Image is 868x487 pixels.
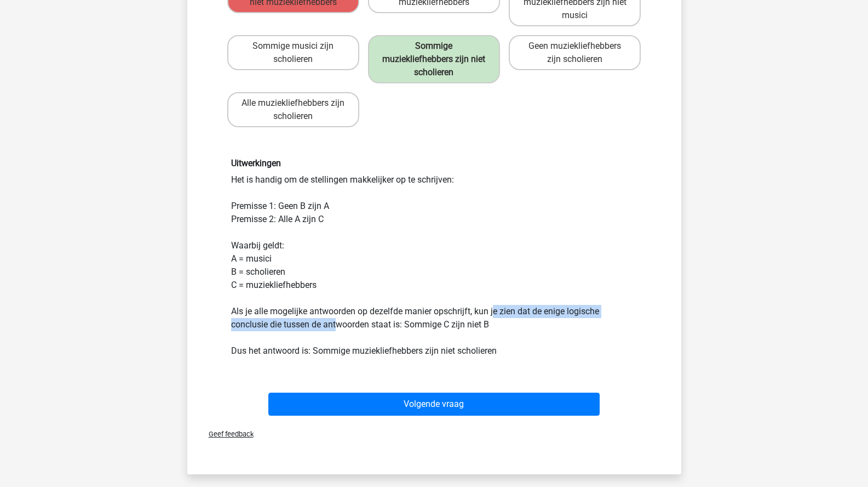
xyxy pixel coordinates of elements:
label: Sommige muziekliefhebbers zijn niet scholieren [368,35,500,83]
label: Alle muziekliefhebbers zijn scholieren [227,92,359,127]
span: Geef feedback [200,430,254,438]
label: Geen muziekliefhebbers zijn scholieren [509,35,641,70]
button: Volgende vraag [268,393,600,416]
h6: Uitwerkingen [231,158,637,168]
label: Sommige musici zijn scholieren [227,35,359,70]
div: Het is handig om de stellingen makkelijker op te schrijven: Premisse 1: Geen B zijn A Premisse 2:... [223,158,646,357]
